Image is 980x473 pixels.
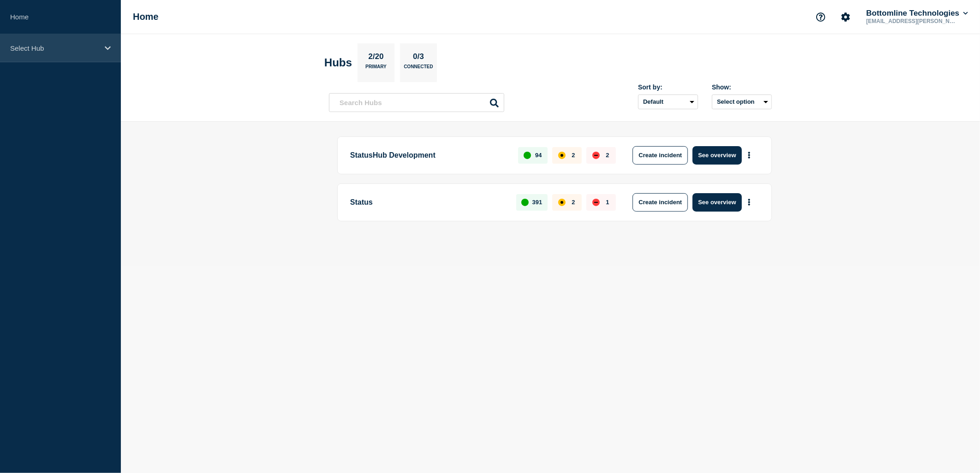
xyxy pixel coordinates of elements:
p: Connected [404,64,433,74]
button: See overview [693,193,741,212]
p: 2 [606,152,609,159]
p: 2 [572,199,575,206]
button: Bottomline Technologies [865,9,970,18]
button: More actions [743,147,755,164]
h2: Hubs [324,56,352,69]
button: Select option [712,95,772,109]
p: Status [350,193,506,212]
button: Create incident [633,193,688,212]
button: See overview [693,146,741,165]
div: down [592,199,600,206]
p: Select Hub [10,44,99,52]
button: Account settings [836,7,855,27]
h1: Home [133,12,159,22]
div: up [521,199,529,206]
select: Sort by [638,95,698,109]
button: Create incident [633,146,688,165]
p: [EMAIL_ADDRESS][PERSON_NAME][DOMAIN_NAME] [865,18,961,24]
button: More actions [743,194,755,211]
div: affected [558,199,566,206]
p: 391 [532,199,543,206]
p: 1 [606,199,609,206]
p: StatusHub Development [350,146,508,165]
div: down [592,152,600,159]
div: Show: [712,83,772,91]
input: Search Hubs [329,93,504,112]
p: Primary [365,64,387,74]
p: 2 [572,152,575,159]
div: affected [558,152,566,159]
div: Sort by: [638,83,698,91]
p: 2/20 [365,52,387,64]
div: up [524,152,531,159]
p: 94 [535,152,542,159]
button: Support [811,7,831,27]
p: 0/3 [410,52,428,64]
